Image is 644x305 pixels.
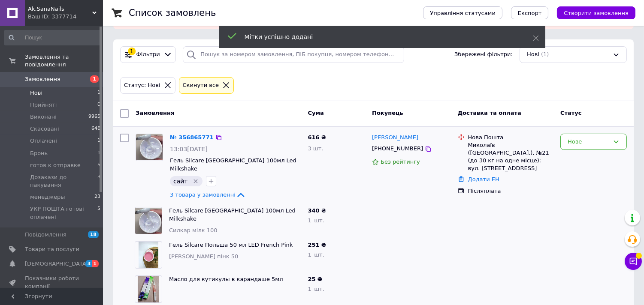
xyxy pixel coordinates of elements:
span: Статус [560,110,582,116]
input: Пошук за номером замовлення, ПІБ покупця, номером телефону, Email, номером накладної [183,46,404,63]
img: Фото товару [135,208,162,233]
span: 1 шт. [308,217,324,224]
span: 340 ₴ [308,207,326,214]
span: 648 [91,125,100,133]
div: Миколаїв ([GEOGRAPHIC_DATA].), №21 (до 30 кг на одне місце): вул. [STREET_ADDRESS] [468,141,553,173]
span: Фільтри [136,51,160,59]
span: 3 товара у замовленні [170,191,236,198]
span: (1) [541,51,549,57]
span: Нові [30,89,42,97]
img: Фото товару [138,276,159,302]
div: Нова Пошта [468,134,553,141]
span: 251 ₴ [308,242,326,248]
span: 1 [97,137,100,145]
span: Дозакази до пакування [30,173,97,189]
span: 1 шт. [308,286,324,292]
span: 1 шт. [308,251,324,258]
button: Управління статусами [423,6,502,19]
span: Збережені фільтри: [454,51,513,59]
a: № 356865771 [170,134,214,141]
span: Покупець [372,110,403,116]
a: Додати ЕН [468,176,499,182]
span: Показники роботи компанії [25,275,79,290]
span: Замовлення [25,75,60,83]
span: 1 [92,260,99,267]
span: Замовлення та повідомлення [25,53,103,69]
span: Без рейтингу [381,158,420,165]
button: Експорт [511,6,549,19]
span: Виконані [30,113,57,121]
img: Фото товару [139,242,159,268]
a: Фото товару [136,134,163,161]
span: Прийняті [30,101,57,109]
span: 0 [97,101,100,109]
span: [DEMOGRAPHIC_DATA] [25,260,88,268]
span: 3 [97,173,100,189]
span: Нові [527,51,539,59]
div: Ваш ID: 3377714 [28,13,103,21]
h1: Список замовлень [129,8,216,18]
span: менеджеры [30,193,65,201]
span: Скасовані [30,125,59,133]
span: Оплачені [30,137,57,145]
span: 23 [94,193,100,201]
span: Cума [308,110,324,116]
span: Ak.SanaNails [28,5,92,13]
span: Силкар мілк 100 [169,227,218,233]
div: Мітки успішно додані [245,33,511,41]
svg: Видалити мітку [192,178,199,185]
span: готов к отправке [30,161,81,169]
button: Створити замовлення [557,6,635,19]
a: Гель Silcare [GEOGRAPHIC_DATA] 100мл Led Milkshake [169,207,296,222]
div: 1 [128,48,136,55]
span: Бронь [30,150,48,157]
input: Пошук [4,30,101,45]
span: 3 шт. [308,145,323,152]
div: Нове [568,138,609,147]
span: Управління статусами [430,10,496,16]
a: Створити замовлення [548,9,635,16]
span: сайт [173,178,188,185]
span: Повідомлення [25,231,67,239]
span: 1 [90,75,99,83]
a: [PERSON_NAME] [372,134,418,142]
span: [PHONE_NUMBER] [372,145,423,152]
span: 13:03[DATE] [170,146,208,152]
img: Фото товару [136,134,163,160]
span: Доставка та оплата [458,110,521,116]
span: 5 [97,205,100,221]
span: Експорт [518,10,542,16]
div: Статус: Нові [122,81,162,90]
a: Гель Silcare [GEOGRAPHIC_DATA] 100мл Led Milkshake [170,157,296,172]
a: Масло для кутикулы в карандаше 5мл [169,276,283,282]
div: Післяплата [468,187,553,195]
span: 5 [97,161,100,169]
span: 3 [85,260,92,267]
button: Чат з покупцем [625,253,642,270]
span: 1 [97,150,100,157]
span: 616 ₴ [308,134,326,141]
span: Товари та послуги [25,245,79,253]
span: УКР ПОШТА готові оплачені [30,205,97,221]
span: [PERSON_NAME] пінк 50 [169,253,238,260]
span: Створити замовлення [564,10,629,16]
span: 9965 [88,113,100,121]
span: 25 ₴ [308,276,322,282]
span: 18 [88,231,99,238]
a: 3 товара у замовленні [170,191,246,198]
span: 1 [97,89,100,97]
a: Гель Silcare Польша 50 мл LED French Pink [169,242,293,248]
div: Cкинути все [181,81,221,90]
span: Замовлення [136,110,174,116]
